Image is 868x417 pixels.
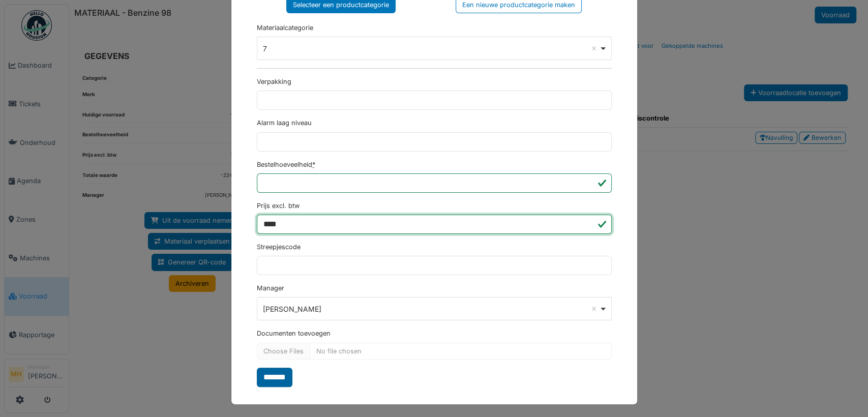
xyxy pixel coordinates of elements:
label: Alarm laag niveau [257,118,312,128]
div: [PERSON_NAME] [263,304,599,314]
abbr: Verplicht [312,161,315,168]
label: Verpakking [257,77,291,86]
label: Documenten toevoegen [257,329,331,338]
label: Prijs excl. btw [257,201,300,211]
label: Manager [257,283,284,293]
div: 7 [263,43,599,54]
label: Bestelhoeveelheid [257,160,315,169]
button: Remove item: '7' [589,43,599,53]
label: Materiaalcategorie [257,23,313,33]
button: Remove item: '1187' [589,304,599,314]
label: Streepjescode [257,242,301,252]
